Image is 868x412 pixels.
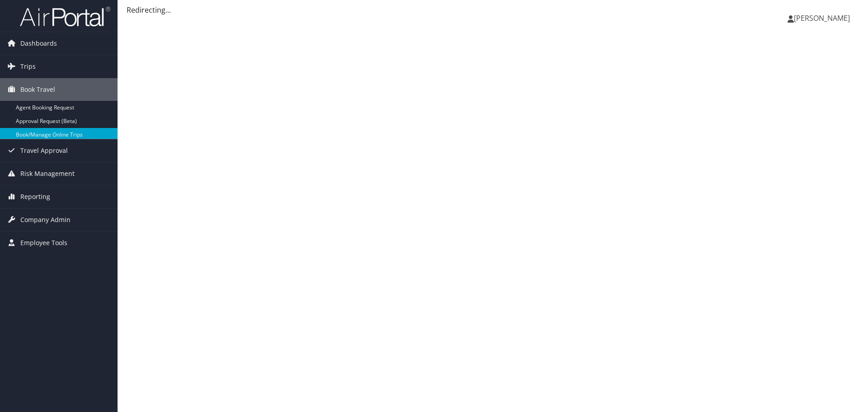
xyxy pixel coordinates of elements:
[20,185,50,208] span: Reporting
[20,55,36,78] span: Trips
[127,5,859,15] div: Redirecting...
[20,78,55,101] span: Book Travel
[20,162,75,185] span: Risk Management
[794,13,850,23] span: [PERSON_NAME]
[20,6,110,27] img: airportal-logo.png
[788,5,859,32] a: [PERSON_NAME]
[20,139,68,162] span: Travel Approval
[20,208,71,231] span: Company Admin
[20,32,57,55] span: Dashboards
[20,232,67,254] span: Employee Tools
